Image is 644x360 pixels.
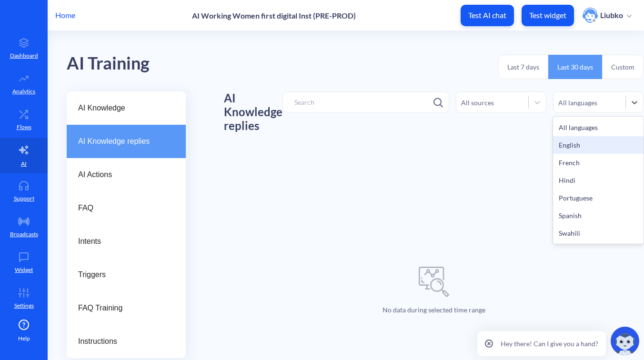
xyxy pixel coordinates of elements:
[192,11,356,20] p: AI Working Women first digital Inst (PRE-PROD)
[461,5,514,26] button: Test AI chat
[67,91,186,125] a: AI Knowledge
[78,269,167,280] span: Triggers
[548,55,602,79] button: Last 30 days
[67,325,186,358] a: Instructions
[78,302,167,314] span: FAQ Training
[10,230,38,239] p: Broadcasts
[78,102,167,114] span: AI Knowledge
[78,202,167,214] span: FAQ
[382,305,485,315] p: No data during selected time range
[578,7,636,24] button: user photoLiubko
[553,189,644,207] div: Portuguese
[611,327,639,355] img: copilot-icon.svg
[224,91,282,132] h1: AI Knowledge replies
[67,291,186,325] a: FAQ Training
[55,10,75,21] p: Home
[558,97,597,107] div: All languages
[67,125,186,158] a: AI Knowledge replies
[501,339,598,349] p: Hey there! Can I give you a hand?
[78,169,167,180] span: AI Actions
[602,55,644,79] button: Custom
[553,224,644,242] div: Swahili
[67,191,186,225] a: FAQ
[468,10,506,20] p: Test AI chat
[498,55,548,79] button: Last 7 days
[553,154,644,171] div: French
[21,160,27,168] p: AI
[67,258,186,291] a: Triggers
[14,194,34,203] p: Support
[67,225,186,258] a: Intents
[522,5,574,26] button: Test widget
[78,136,167,147] span: AI Knowledge replies
[224,146,644,157] div: Successful AI replies: 0
[67,158,186,191] a: AI Actions
[583,8,598,23] img: user photo
[600,10,623,20] p: Liubko
[553,171,644,189] div: Hindi
[67,50,150,77] div: AI Training
[553,119,644,136] div: All languages
[12,87,35,96] p: Analytics
[10,51,38,60] p: Dashboard
[529,10,566,20] p: Test widget
[17,123,31,131] p: Flows
[553,207,644,224] div: Spanish
[461,97,494,107] div: All sources
[78,236,167,247] span: Intents
[14,301,34,310] p: Settings
[78,336,167,347] span: Instructions
[15,266,33,274] p: Widget
[282,91,449,113] input: Search
[18,334,30,343] span: Help
[553,136,644,154] div: English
